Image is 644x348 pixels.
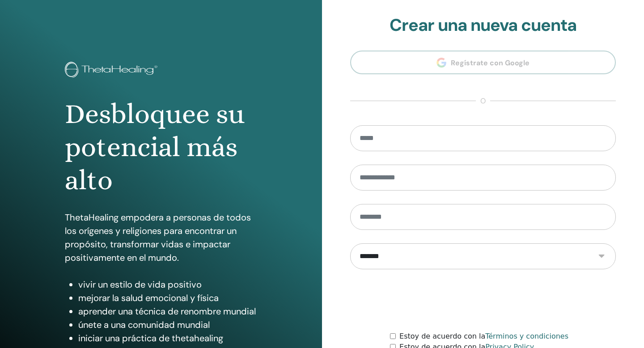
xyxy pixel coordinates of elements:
p: ThetaHealing empodera a personas de todos los orígenes y religiones para encontrar un propósito, ... [65,211,257,264]
li: mejorar la salud emocional y física [78,291,257,305]
li: aprender una técnica de renombre mundial [78,305,257,318]
h1: Desbloquee su potencial más alto [65,98,257,197]
li: únete a una comunidad mundial [78,318,257,331]
label: Estoy de acuerdo con la [399,331,568,342]
a: Términos y condiciones [485,332,568,340]
li: iniciar una práctica de thetahealing [78,331,257,345]
li: vivir un estilo de vida positivo [78,278,257,291]
span: o [476,96,490,106]
h2: Crear una nueva cuenta [350,15,616,36]
iframe: reCAPTCHA [415,283,551,318]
